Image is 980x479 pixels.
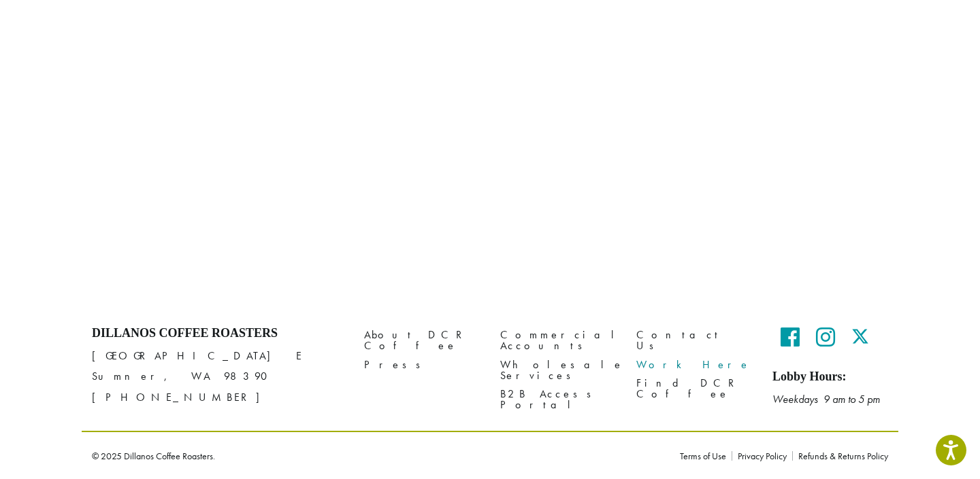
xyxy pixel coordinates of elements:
[92,451,659,461] p: © 2025 Dillanos Coffee Roasters.
[636,355,752,374] a: Work Here
[732,451,792,461] a: Privacy Policy
[500,355,616,385] a: Wholesale Services
[636,374,752,403] a: Find DCR Coffee
[772,370,888,385] h5: Lobby Hours:
[92,346,344,407] p: [GEOGRAPHIC_DATA] E Sumner, WA 98390 [PHONE_NUMBER]
[792,451,888,461] a: Refunds & Returns Policy
[636,326,752,355] a: Contact Us
[364,326,480,355] a: About DCR Coffee
[500,326,616,355] a: Commercial Accounts
[680,451,732,461] a: Terms of Use
[500,385,616,414] a: B2B Access Portal
[364,355,480,374] a: Press
[92,326,344,341] h4: Dillanos Coffee Roasters
[772,392,880,406] em: Weekdays 9 am to 5 pm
